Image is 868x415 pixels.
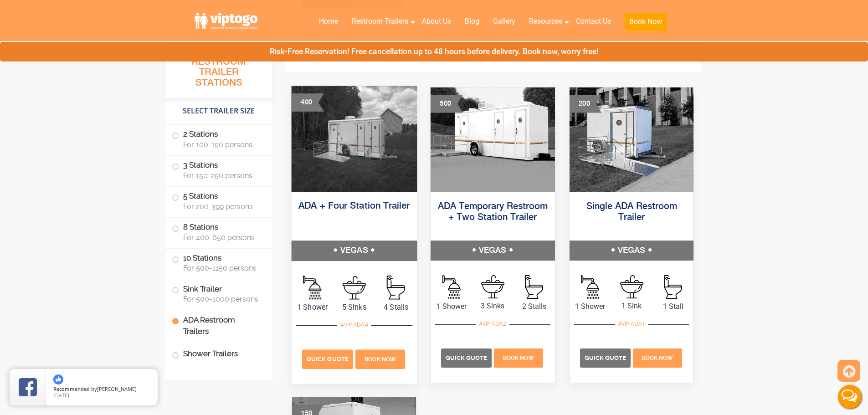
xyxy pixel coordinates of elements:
a: Restroom Trailers [345,11,415,31]
label: 3 Stations [172,156,266,184]
a: ADA + Four Station Trailer [298,201,410,211]
div: #VIP ADA1 [615,318,648,330]
a: Home [312,11,345,31]
label: Shower Trailers [172,344,266,364]
span: Quick Quote [446,354,487,361]
a: Book Now [632,353,683,362]
label: 8 Stations [172,218,266,246]
span: Book Now [642,355,673,361]
div: 200 [570,95,601,113]
span: 1 Sink [611,301,652,312]
label: 10 Stations [172,249,266,277]
span: 4 Stalls [375,302,417,313]
a: Resources [522,11,569,31]
h3: ADA Trailers [393,46,592,64]
span: 1 Shower [570,301,611,312]
span: For 150-250 persons [183,171,262,180]
img: an icon of sink [342,276,366,299]
div: #VIP ADA4 [337,318,371,330]
a: Book Now [493,353,544,362]
a: Single ADA Restroom Trailer [586,202,677,222]
img: an icon of stall [525,275,543,299]
img: Three restrooms out of which one ADA, one female and one male [431,87,555,192]
a: ADA Temporary Restroom + Two Station Trailer [438,202,548,222]
a: Book Now [354,354,406,363]
span: 1 Stall [652,301,694,312]
label: ADA Restroom Trailers [172,310,266,341]
button: Live Chat [832,379,868,415]
span: 3 Sinks [472,301,514,312]
span: by [53,386,150,393]
span: For 400-650 persons [183,233,262,242]
span: For 500-1000 persons [183,295,262,303]
img: an icon of sink [481,275,504,298]
a: Gallery [486,11,522,31]
a: Quick Quote [580,353,632,362]
h3: All Portable Restroom Trailer Stations [165,43,272,98]
span: Recommended [53,385,90,392]
span: Quick Quote [307,355,349,362]
span: For 500-1150 persons [183,264,262,272]
img: an icon of stall [664,275,682,299]
img: Review Rating [19,378,37,396]
label: 5 Stations [172,187,266,215]
h5: VEGAS [431,241,555,261]
span: 1 Shower [291,302,333,313]
img: an icon of Shower [581,275,599,299]
span: 1 Shower [431,301,472,312]
a: Blog [458,11,486,31]
div: 500 [431,95,462,113]
img: an icon of sink [620,275,643,298]
span: For 100-150 persons [183,140,262,149]
span: For 200-399 persons [183,202,262,211]
label: Sink Trailer [172,279,266,307]
span: Book Now [365,356,396,362]
h5: VEGAS [291,241,416,261]
a: Contact Us [569,11,618,31]
img: an icon of stall [386,275,405,299]
label: 2 Stations [172,125,266,153]
button: Book Now [625,13,667,31]
h4: Select Trailer Size [165,102,272,120]
a: Book Now [618,11,673,36]
span: Book Now [503,355,534,361]
a: Quick Quote [302,354,354,363]
img: thumbs up icon [53,374,63,384]
h5: VEGAS [570,241,694,261]
span: [PERSON_NAME] [97,385,137,392]
span: 2 Stalls [514,301,555,312]
img: an icon of Shower [303,275,321,299]
div: 400 [291,93,324,112]
img: Single ADA [570,87,694,192]
span: [DATE] [53,392,69,399]
a: About Us [415,11,458,31]
img: An outside photo of ADA + 4 Station Trailer [291,86,416,191]
img: an icon of Shower [442,275,461,299]
a: Quick Quote [441,353,493,362]
span: Quick Quote [585,354,626,361]
div: #VIP ADA2 [476,318,509,330]
span: 5 Sinks [333,302,375,313]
